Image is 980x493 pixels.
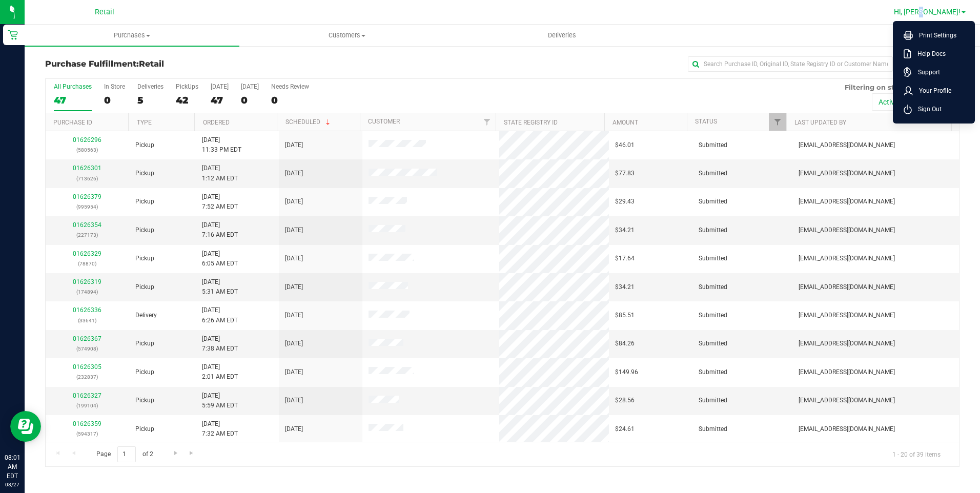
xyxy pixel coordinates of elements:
span: [DATE] [285,424,303,434]
a: 01626359 [73,420,101,427]
p: 08:01 AM EDT [5,453,20,481]
span: Submitted [699,367,727,377]
span: $34.21 [615,282,635,292]
span: Page of 2 [88,446,161,462]
span: Retail [139,59,164,69]
a: 01626354 [73,221,101,229]
span: [DATE] [285,197,303,207]
span: $84.26 [615,339,635,348]
a: 01626367 [73,335,101,342]
a: Go to the next page [168,446,183,460]
span: [DATE] [285,339,303,348]
span: Pickup [135,282,154,292]
span: [DATE] [285,140,303,150]
span: Pickup [135,197,154,207]
a: 01626296 [73,136,101,143]
span: $77.83 [615,169,635,178]
p: (232837) [52,372,123,382]
span: [DATE] 11:33 PM EDT [202,135,241,155]
span: [EMAIL_ADDRESS][DOMAIN_NAME] [799,311,895,320]
div: 0 [241,94,259,106]
a: Scheduled [285,118,332,126]
span: Submitted [699,140,727,150]
span: $46.01 [615,140,635,150]
a: 01626301 [73,165,101,172]
iframe: Resource center [10,411,41,442]
span: [EMAIL_ADDRESS][DOMAIN_NAME] [799,339,895,348]
a: Filter [769,113,786,131]
span: [EMAIL_ADDRESS][DOMAIN_NAME] [799,254,895,263]
span: [DATE] 7:52 AM EDT [202,192,238,212]
span: Submitted [699,282,727,292]
p: (580563) [52,145,123,155]
span: [DATE] 7:16 AM EDT [202,220,238,240]
span: [DATE] 7:38 AM EDT [202,334,238,354]
span: Filtering on status: [845,83,911,91]
span: [EMAIL_ADDRESS][DOMAIN_NAME] [799,367,895,377]
p: 08/27 [5,481,20,488]
button: Active only [872,93,920,111]
li: Sign Out [895,100,972,118]
div: 47 [211,94,229,106]
span: [DATE] 5:31 AM EDT [202,277,238,297]
span: Pickup [135,424,154,434]
span: Help Docs [911,49,946,59]
div: 42 [176,94,198,106]
a: Last Updated By [794,119,846,126]
span: Retail [95,8,114,16]
span: [EMAIL_ADDRESS][DOMAIN_NAME] [799,225,895,235]
a: 01626336 [73,306,101,314]
span: Submitted [699,197,727,207]
p: (227173) [52,230,123,240]
span: $17.64 [615,254,635,263]
a: Ordered [203,119,230,126]
span: [DATE] [285,254,303,263]
p: (174894) [52,287,123,297]
span: [DATE] [285,396,303,405]
p: (199104) [52,401,123,410]
span: [DATE] 6:26 AM EDT [202,305,238,325]
input: Search Purchase ID, Original ID, State Registry ID or Customer Name... [688,56,893,72]
a: Help Docs [904,49,968,59]
a: State Registry ID [504,119,558,126]
a: Type [137,119,152,126]
span: [DATE] [285,282,303,292]
span: Pickup [135,339,154,348]
a: Go to the last page [185,446,199,460]
a: Support [904,67,968,77]
span: Deliveries [534,31,590,40]
div: In Store [104,83,125,90]
p: (33641) [52,316,123,325]
span: $34.21 [615,225,635,235]
div: All Purchases [54,83,92,90]
span: $149.96 [615,367,638,377]
div: PickUps [176,83,198,90]
span: [DATE] [285,367,303,377]
span: [DATE] 1:12 AM EDT [202,163,238,183]
span: Pickup [135,225,154,235]
span: Your Profile [913,86,951,96]
a: Customers [239,25,454,46]
span: [DATE] 5:59 AM EDT [202,391,238,410]
span: Customers [240,31,454,40]
a: Deliveries [455,25,669,46]
span: [EMAIL_ADDRESS][DOMAIN_NAME] [799,396,895,405]
div: Deliveries [137,83,164,90]
a: 01626327 [73,392,101,399]
div: [DATE] [241,83,259,90]
span: Hi, [PERSON_NAME]! [894,8,961,16]
span: Submitted [699,254,727,263]
a: Purchases [25,25,239,46]
inline-svg: Retail [8,30,18,40]
div: 47 [54,94,92,106]
span: Pickup [135,367,154,377]
span: $28.56 [615,396,635,405]
span: $24.61 [615,424,635,434]
span: Submitted [699,424,727,434]
span: Pickup [135,254,154,263]
span: [DATE] 6:05 AM EDT [202,249,238,269]
span: Submitted [699,225,727,235]
span: [EMAIL_ADDRESS][DOMAIN_NAME] [799,282,895,292]
span: Support [912,67,940,77]
input: 1 [117,446,136,462]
